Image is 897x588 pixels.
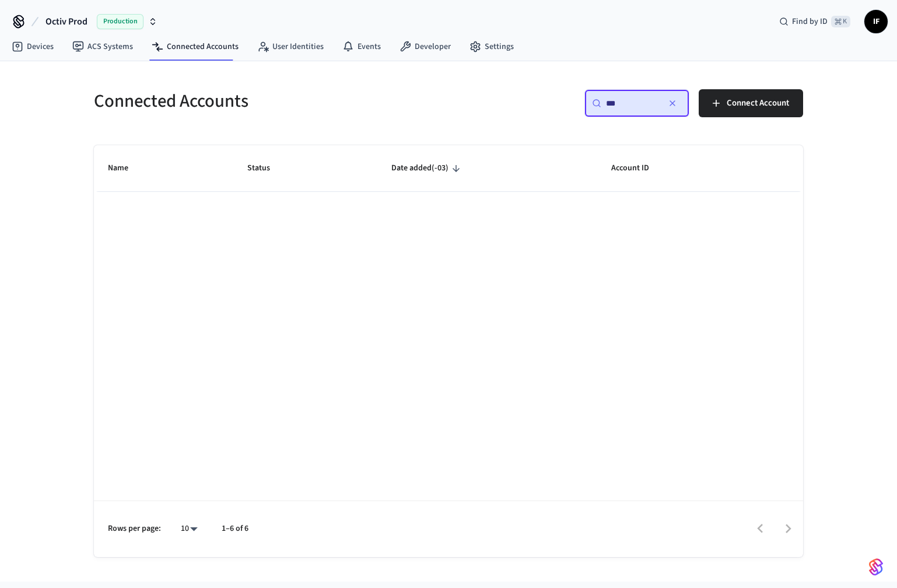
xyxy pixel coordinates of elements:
a: ACS Systems [63,36,142,57]
span: Name [108,159,143,177]
p: Rows per page: [108,523,161,535]
span: Connect Account [727,96,789,111]
table: sticky table [94,145,803,192]
h5: Connected Accounts [94,89,442,113]
span: Find by ID [792,16,828,27]
span: Octiv Prod [45,15,87,29]
span: Date added(-03) [391,159,464,177]
p: 1–6 of 6 [222,523,248,535]
span: IF [866,11,887,32]
a: Developer [390,36,460,57]
span: Account ID [611,159,664,177]
button: Connect Account [699,89,803,117]
div: Find by ID⌘ K [770,11,860,32]
a: User Identities [248,36,333,57]
button: IF [864,10,888,33]
span: Status [247,159,285,177]
a: Events [333,36,390,57]
img: SeamLogoGradient.69752ec5.svg [869,558,883,576]
div: 10 [175,520,203,537]
a: Devices [2,36,63,57]
a: Connected Accounts [142,36,248,57]
a: Settings [460,36,523,57]
span: Production [97,14,143,29]
span: ⌘ K [831,16,850,27]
